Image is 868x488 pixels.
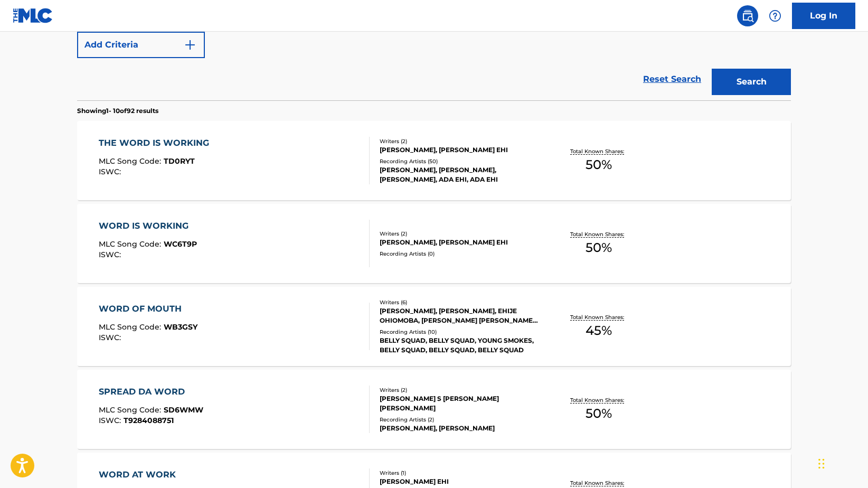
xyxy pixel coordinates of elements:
div: Writers ( 2 ) [380,386,539,394]
div: [PERSON_NAME], [PERSON_NAME] EHI [380,145,539,155]
span: MLC Song Code : [99,156,164,166]
div: Recording Artists ( 2 ) [380,416,539,424]
div: WORD AT WORK [99,468,198,481]
div: SPREAD DA WORD [99,386,203,398]
div: Writers ( 6 ) [380,298,539,306]
span: ISWC : [99,333,124,342]
button: Search [712,69,791,95]
div: Help [765,5,786,26]
a: Reset Search [638,68,706,91]
iframe: Chat Widget [815,437,868,488]
div: WORD IS WORKING [99,220,197,232]
div: THE WORD IS WORKING [99,137,214,149]
div: [PERSON_NAME] EHI [380,477,539,486]
div: [PERSON_NAME] S [PERSON_NAME] [PERSON_NAME] [380,394,539,413]
div: Writers ( 2 ) [380,137,539,145]
div: Drag [818,448,825,480]
p: Total Known Shares: [570,230,627,238]
div: Writers ( 1 ) [380,469,539,477]
span: MLC Song Code : [99,322,164,332]
p: Total Known Shares: [570,313,627,321]
a: Log In [792,3,855,29]
span: MLC Song Code : [99,405,164,415]
span: SD6WMW [164,405,203,415]
a: SPREAD DA WORDMLC Song Code:SD6WMWISWC:T9284088751Writers (2)[PERSON_NAME] S [PERSON_NAME] [PERSO... [77,370,791,449]
div: Recording Artists ( 50 ) [380,157,539,165]
img: search [741,10,754,22]
a: WORD OF MOUTHMLC Song Code:WB3GSYISWC:Writers (6)[PERSON_NAME], [PERSON_NAME], EHIJE OHIOMOBA, [P... [77,287,791,366]
a: Public Search [737,5,758,26]
img: 9d2ae6d4665cec9f34b9.svg [184,39,196,51]
div: Recording Artists ( 0 ) [380,250,539,258]
span: 50 % [586,238,612,257]
div: [PERSON_NAME], [PERSON_NAME] EHI [380,238,539,247]
span: ISWC : [99,250,124,259]
span: 50 % [586,155,612,174]
span: 50 % [586,404,612,423]
div: Recording Artists ( 10 ) [380,328,539,336]
div: [PERSON_NAME], [PERSON_NAME], EHIJE OHIOMOBA, [PERSON_NAME] [PERSON_NAME], [PERSON_NAME], [PERSON... [380,306,539,325]
p: Total Known Shares: [570,396,627,404]
p: Showing 1 - 10 of 92 results [77,106,158,116]
div: Writers ( 2 ) [380,230,539,238]
p: Total Known Shares: [570,479,627,487]
div: [PERSON_NAME], [PERSON_NAME], [PERSON_NAME], ADA EHI, ADA EHI [380,165,539,184]
span: 45 % [586,321,612,340]
span: T9284088751 [124,416,174,425]
img: MLC Logo [13,8,53,23]
div: [PERSON_NAME], [PERSON_NAME] [380,424,539,433]
p: Total Known Shares: [570,147,627,155]
div: BELLY SQUAD, BELLY SQUAD, YOUNG SMOKES, BELLY SQUAD, BELLY SQUAD, BELLY SQUAD [380,336,539,355]
span: MLC Song Code : [99,239,164,249]
div: WORD OF MOUTH [99,303,197,315]
img: help [769,10,781,22]
span: WC6T9P [164,239,197,249]
span: TD0RYT [164,156,195,166]
a: WORD IS WORKINGMLC Song Code:WC6T9PISWC:Writers (2)[PERSON_NAME], [PERSON_NAME] EHIRecording Arti... [77,204,791,283]
span: ISWC : [99,167,124,176]
span: WB3GSY [164,322,197,332]
button: Add Criteria [77,32,205,58]
span: ISWC : [99,416,124,425]
a: THE WORD IS WORKINGMLC Song Code:TD0RYTISWC:Writers (2)[PERSON_NAME], [PERSON_NAME] EHIRecording ... [77,121,791,200]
